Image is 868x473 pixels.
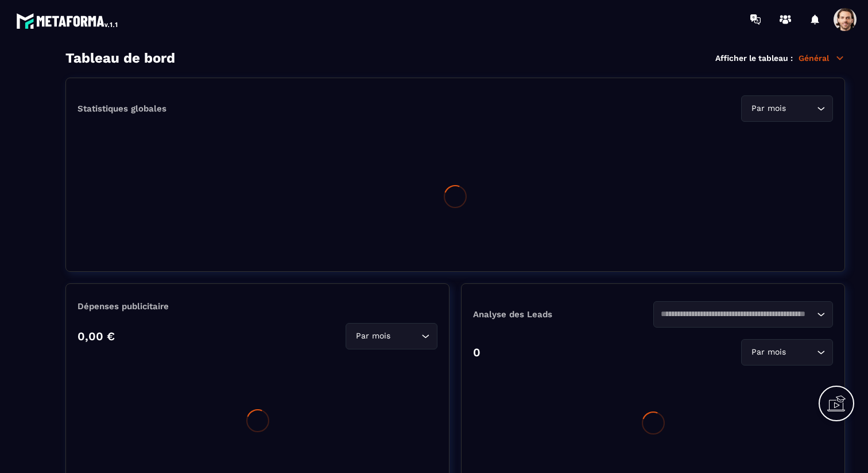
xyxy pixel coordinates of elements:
[788,346,814,359] input: Search for option
[715,53,793,63] p: Afficher le tableau :
[749,102,788,115] span: Par mois
[741,95,833,122] div: Search for option
[65,50,175,66] h3: Tableau de bord
[353,330,393,343] span: Par mois
[393,330,418,343] input: Search for option
[473,309,653,320] p: Analyse des Leads
[77,329,115,343] p: 0,00 €
[799,53,845,63] p: Général
[77,301,437,312] p: Dépenses publicitaire
[473,345,480,359] p: 0
[741,339,833,366] div: Search for option
[661,308,815,321] input: Search for option
[16,10,119,31] img: logo
[77,103,166,114] p: Statistiques globales
[346,323,437,349] div: Search for option
[653,301,834,328] div: Search for option
[788,102,814,115] input: Search for option
[749,346,788,359] span: Par mois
